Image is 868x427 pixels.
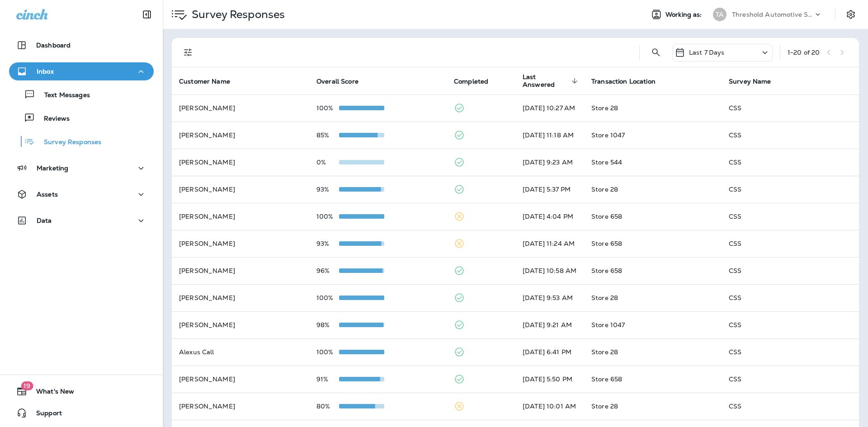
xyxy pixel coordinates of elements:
[689,49,725,56] p: Last 7 Days
[37,191,58,198] p: Assets
[316,375,339,383] p: 91%
[316,321,339,328] p: 98%
[722,176,859,203] td: CSS
[316,267,339,274] p: 96%
[729,78,771,85] span: Survey Name
[584,122,722,149] td: Store 1047
[584,393,722,420] td: Store 28
[515,366,584,393] td: [DATE] 5:50 PM
[172,176,309,203] td: [PERSON_NAME]
[172,284,309,311] td: [PERSON_NAME]
[722,149,859,176] td: CSS
[9,404,154,422] button: Support
[172,230,309,257] td: [PERSON_NAME]
[27,388,74,399] span: What's New
[316,104,339,112] p: 100%
[729,77,783,85] span: Survey Name
[722,257,859,284] td: CSS
[722,393,859,420] td: CSS
[454,77,500,85] span: Completed
[172,366,309,393] td: [PERSON_NAME]
[316,186,339,193] p: 93%
[722,94,859,122] td: CSS
[9,132,154,151] button: Survey Responses
[316,159,339,166] p: 0%
[515,176,584,203] td: [DATE] 5:37 PM
[515,284,584,311] td: [DATE] 9:53 AM
[722,311,859,338] td: CSS
[584,149,722,176] td: Store 544
[722,284,859,311] td: CSS
[523,73,569,89] span: Last Answered
[172,338,309,366] td: Alexus Call
[665,11,704,19] span: Working as:
[647,43,665,61] button: Search Survey Responses
[172,311,309,338] td: [PERSON_NAME]
[584,338,722,366] td: Store 28
[722,230,859,257] td: CSS
[584,94,722,122] td: Store 28
[454,78,488,85] span: Completed
[515,338,584,366] td: [DATE] 6:41 PM
[788,49,820,56] div: 1 - 20 of 20
[843,6,859,23] button: Settings
[316,213,339,220] p: 100%
[316,348,339,356] p: 100%
[172,94,309,122] td: [PERSON_NAME]
[21,381,33,390] span: 19
[515,393,584,420] td: [DATE] 10:01 AM
[172,393,309,420] td: [PERSON_NAME]
[134,5,160,23] button: Collapse Sidebar
[172,203,309,230] td: [PERSON_NAME]
[35,138,101,147] p: Survey Responses
[316,131,339,139] p: 85%
[27,409,62,420] span: Support
[316,403,339,410] p: 80%
[35,91,90,100] p: Text Messages
[9,36,154,54] button: Dashboard
[515,203,584,230] td: [DATE] 4:04 PM
[722,203,859,230] td: CSS
[172,257,309,284] td: [PERSON_NAME]
[584,311,722,338] td: Store 1047
[316,77,370,85] span: Overall Score
[584,257,722,284] td: Store 658
[172,122,309,149] td: [PERSON_NAME]
[37,164,68,172] p: Marketing
[523,73,580,89] span: Last Answered
[584,366,722,393] td: Store 658
[36,42,71,49] p: Dashboard
[179,77,242,85] span: Customer Name
[9,211,154,230] button: Data
[35,115,70,123] p: Reviews
[584,176,722,203] td: Store 28
[37,68,54,75] p: Inbox
[179,43,197,61] button: Filters
[591,77,667,85] span: Transaction Location
[37,217,52,224] p: Data
[515,94,584,122] td: [DATE] 10:27 AM
[188,8,285,21] p: Survey Responses
[722,338,859,366] td: CSS
[591,78,656,85] span: Transaction Location
[515,149,584,176] td: [DATE] 9:23 AM
[722,122,859,149] td: CSS
[9,62,154,80] button: Inbox
[9,85,154,104] button: Text Messages
[722,366,859,393] td: CSS
[732,11,813,18] p: Threshold Automotive Service dba Grease Monkey
[515,311,584,338] td: [DATE] 9:21 AM
[179,78,230,85] span: Customer Name
[172,149,309,176] td: [PERSON_NAME]
[9,159,154,177] button: Marketing
[584,203,722,230] td: Store 658
[713,8,726,21] div: TA
[515,230,584,257] td: [DATE] 11:24 AM
[316,240,339,247] p: 93%
[316,78,359,85] span: Overall Score
[515,122,584,149] td: [DATE] 11:18 AM
[515,257,584,284] td: [DATE] 10:58 AM
[9,185,154,203] button: Assets
[584,284,722,311] td: Store 28
[9,108,154,127] button: Reviews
